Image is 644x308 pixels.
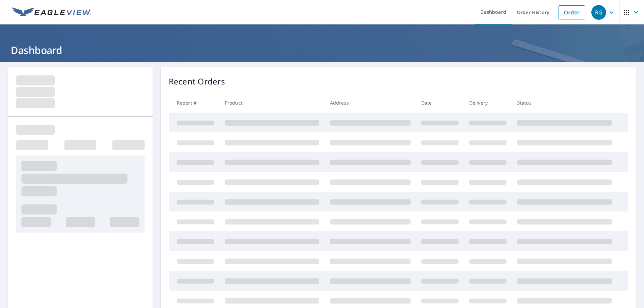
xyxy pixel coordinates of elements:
img: EV Logo [12,7,91,17]
div: RG [591,5,606,20]
th: Delivery [464,93,512,113]
p: Recent Orders [169,75,225,87]
th: Product [219,93,325,113]
a: Order [558,5,585,19]
th: Date [416,93,464,113]
th: Address [325,93,416,113]
h1: Dashboard [8,43,636,57]
th: Report # [169,93,219,113]
th: Status [512,93,617,113]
